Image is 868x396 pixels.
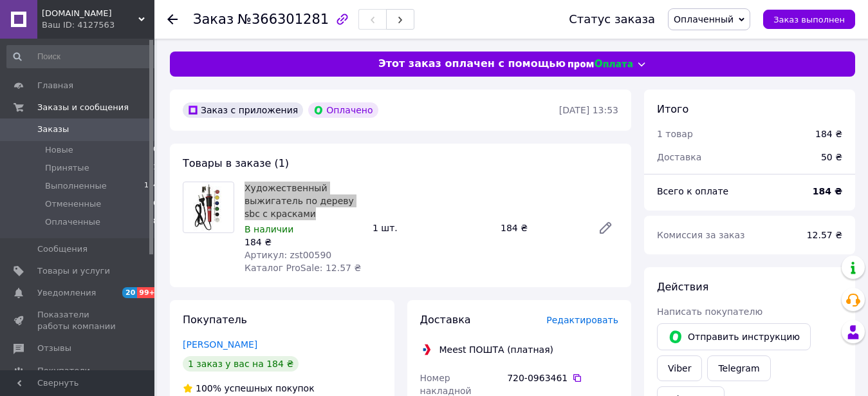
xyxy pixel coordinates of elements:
span: Сообщения [37,243,88,255]
span: Покупатель [183,314,247,326]
span: Товары в заказе (1) [183,157,289,169]
time: [DATE] 13:53 [559,105,618,115]
div: 184 ₴ [815,127,842,140]
span: Написать покупателю [657,306,762,317]
input: Поиск [6,45,159,68]
a: Художественный выжигатель по дереву sbc с красками [245,183,354,219]
div: Оплачено [308,102,378,118]
img: Художественный выжигатель по дереву sbc с красками [185,182,232,232]
span: Оплаченный [674,14,734,24]
span: 99+ [137,287,158,298]
span: 114 [144,180,158,192]
span: Товары и услуги [37,265,110,277]
span: Заказы и сообщения [37,102,129,113]
div: 50 ₴ [813,143,850,171]
span: Главная [37,80,73,91]
span: Заказ [193,12,234,27]
div: 720-0963461 [507,372,618,384]
span: Показатели работы компании [37,309,119,332]
a: Telegram [707,355,770,381]
button: Заказ выполнен [763,10,855,29]
span: Принятые [45,162,89,174]
a: Viber [657,355,702,381]
button: Отправить инструкцию [657,323,811,350]
span: Каталог ProSale: 12.57 ₴ [245,263,361,273]
span: 1 [153,162,158,174]
span: Новые [45,144,73,156]
span: Заказы [37,124,69,135]
span: Итого [657,103,688,115]
a: Редактировать [593,215,618,241]
span: 18 [149,216,158,228]
span: 12.57 ₴ [807,230,842,240]
span: Редактировать [546,315,618,325]
div: Вернуться назад [167,13,178,26]
div: Meest ПОШТА (платная) [436,343,557,356]
span: Действия [657,281,708,293]
span: Этот заказ оплачен с помощью [378,57,566,71]
span: 16 [149,198,158,210]
span: Заказ выполнен [773,15,845,24]
span: 1 товар [657,129,693,139]
div: Статус заказа [569,13,655,26]
div: Заказ с приложения [183,102,303,118]
span: Комиссия за заказ [657,230,745,240]
div: 184 ₴ [495,219,587,237]
span: №366301281 [237,12,329,27]
span: В наличии [245,224,293,234]
div: 184 ₴ [245,236,362,249]
span: Доставка [420,314,471,326]
span: Выполненные [45,180,107,192]
span: Уведомления [37,287,96,299]
span: Покупатели [37,365,90,377]
span: Отзывы [37,343,71,354]
div: 1 шт. [367,219,495,237]
span: Всего к оплате [657,186,728,196]
span: Отмененные [45,198,101,210]
span: Доставка [657,152,701,162]
span: 100% [196,383,221,393]
span: Оплаченные [45,216,100,228]
div: успешных покупок [183,382,315,395]
span: Артикул: zst00590 [245,250,331,260]
span: 20 [122,287,137,298]
div: 1 заказ у вас на 184 ₴ [183,356,299,372]
div: Ваш ID: 4127563 [42,19,154,31]
span: vkstar.com.ua [42,8,138,19]
b: 184 ₴ [813,186,842,196]
span: 0 [153,144,158,156]
a: [PERSON_NAME] [183,339,257,350]
span: Номер накладной [420,373,472,396]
